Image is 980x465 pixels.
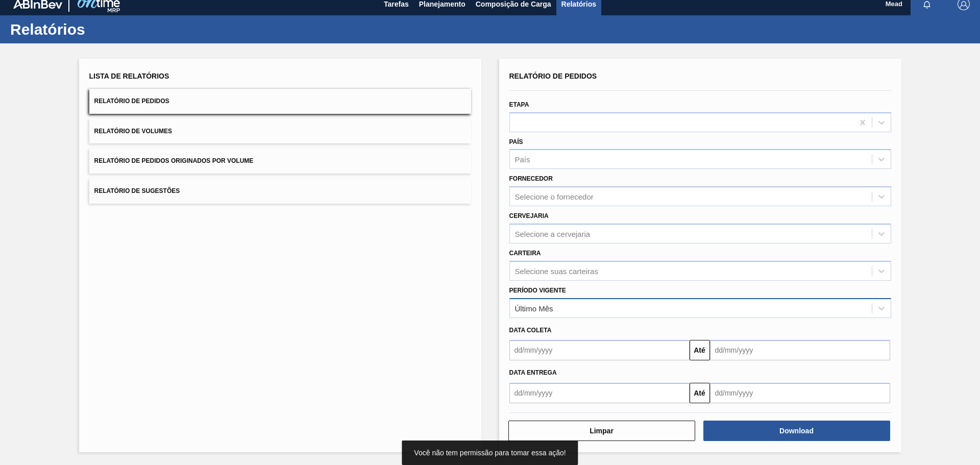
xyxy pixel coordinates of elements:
[94,97,169,105] span: Relatório de Pedidos
[509,287,566,294] label: Período Vigente
[94,128,172,135] span: Relatório de Volumes
[89,89,471,114] button: Relatório de Pedidos
[703,421,890,441] button: Download
[509,101,529,108] label: Etapa
[509,250,541,257] label: Carteira
[515,266,598,275] div: Selecione suas carteiras
[710,340,890,360] input: dd/mm/yyyy
[94,187,180,194] span: Relatório de Sugestões
[509,383,690,403] input: dd/mm/yyyy
[509,369,557,376] span: Data entrega
[414,449,566,457] span: Você não tem permissão para tomar essa ação!
[515,155,530,164] div: País
[10,23,191,35] h1: Relatórios
[89,119,471,144] button: Relatório de Volumes
[89,72,169,80] span: Lista de Relatórios
[509,340,690,360] input: dd/mm/yyyy
[508,421,695,441] button: Limpar
[515,229,591,238] div: Selecione a cervejaria
[509,72,597,80] span: Relatório de Pedidos
[509,175,553,182] label: Fornecedor
[690,340,710,360] button: Até
[710,383,890,403] input: dd/mm/yyyy
[509,138,523,145] label: País
[509,327,552,334] span: Data coleta
[94,157,254,164] span: Relatório de Pedidos Originados por Volume
[89,179,471,204] button: Relatório de Sugestões
[89,149,471,174] button: Relatório de Pedidos Originados por Volume
[690,383,710,403] button: Até
[515,304,553,312] div: Último Mês
[509,212,549,219] label: Cervejaria
[515,192,594,201] div: Selecione o fornecedor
